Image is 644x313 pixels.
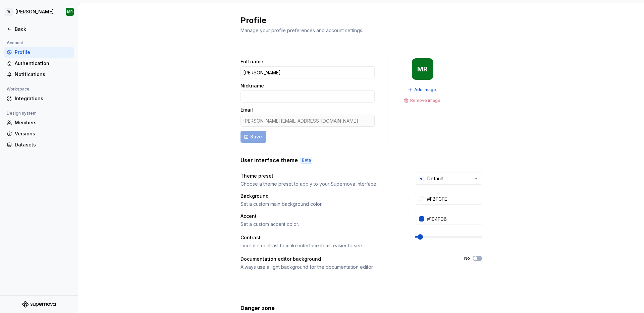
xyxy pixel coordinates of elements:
[4,69,74,80] a: Notifications
[415,173,482,185] button: Default
[15,130,71,137] div: Versions
[15,8,54,15] div: [PERSON_NAME]
[4,85,32,93] div: Workspace
[414,87,436,92] span: Add image
[240,234,403,241] div: Contrast
[4,47,74,58] a: Profile
[240,242,403,249] div: Increase contrast to make interface items easier to see.
[240,156,298,164] h3: User interface theme
[4,128,74,139] a: Versions
[240,213,403,220] div: Accent
[240,181,403,187] div: Choose a theme preset to apply to your Supernova interface.
[67,9,73,14] div: MR
[22,301,56,308] svg: Supernova Logo
[406,85,439,95] button: Add image
[417,66,428,72] div: MR
[4,24,74,35] a: Back
[15,95,71,102] div: Integrations
[15,60,71,67] div: Authentication
[240,173,403,179] div: Theme preset
[4,139,74,150] a: Datasets
[240,221,403,228] div: Set a custom accent color.
[424,213,482,225] input: #104FC6
[5,8,13,16] div: W
[240,256,452,262] div: Documentation editor background
[240,304,275,312] h3: Danger zone
[4,117,74,128] a: Members
[240,107,253,113] label: Email
[4,39,26,47] div: Account
[240,264,452,270] div: Always use a light background for the documentation editor.
[240,27,363,33] span: Manage your profile preferences and account settings.
[424,193,482,205] input: #FFFFFF
[4,109,39,117] div: Design system
[240,193,403,199] div: Background
[15,26,71,33] div: Back
[464,256,470,261] label: No
[427,175,443,182] div: Default
[240,201,403,207] div: Set a custom main background color.
[240,58,263,65] label: Full name
[4,93,74,104] a: Integrations
[15,119,71,126] div: Members
[1,4,76,19] button: W[PERSON_NAME]MR
[240,15,474,26] h2: Profile
[240,82,264,89] label: Nickname
[301,157,312,164] div: Beta
[15,141,71,148] div: Datasets
[4,58,74,69] a: Authentication
[15,49,71,56] div: Profile
[15,71,71,78] div: Notifications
